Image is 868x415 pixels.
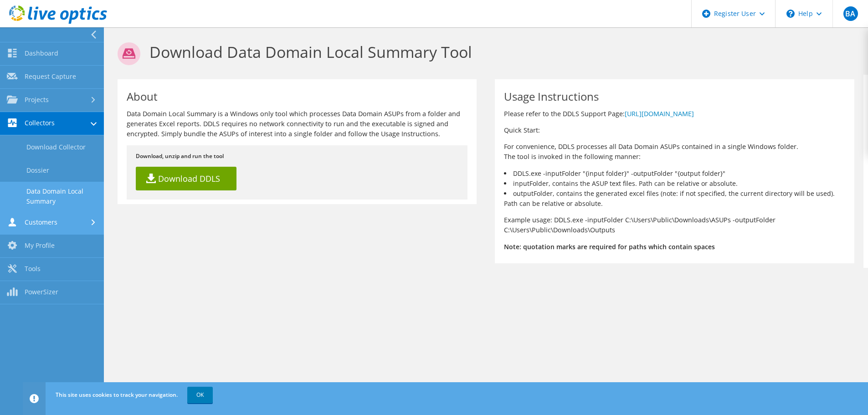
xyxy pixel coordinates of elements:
p: Data Domain Local Summary is a Windows only tool which processes Data Domain ASUPs from a folder ... [127,109,467,139]
li: outputFolder, contains the generated excel files (note: if not specified, the current directory w... [504,189,845,209]
a: OK [187,387,213,403]
span: BA [843,6,858,21]
h1: Download Data Domain Local Summary Tool [118,42,850,65]
a: [URL][DOMAIN_NAME] [625,109,694,118]
h1: About [127,91,463,102]
b: Note: quotation marks are required for paths which contain spaces [504,242,715,251]
p: Example usage: DDLS.exe -inputFolder C:\Users\Public\Downloads\ASUPs -outputFolder C:\Users\Publi... [504,215,845,235]
p: Please refer to the DDLS Support Page: [504,109,845,119]
p: Quick Start: [504,125,845,135]
li: DDLS.exe -inputFolder "{input folder}" -outputFolder "{output folder}" [504,169,845,179]
p: For convenience, DDLS processes all Data Domain ASUPs contained in a single Windows folder. The t... [504,142,845,162]
h1: Usage Instructions [504,91,840,102]
a: Download DDLS [136,167,236,190]
li: inputFolder, contains the ASUP text files. Path can be relative or absolute. [504,179,845,189]
span: This site uses cookies to track your navigation. [56,391,178,399]
p: Download, unzip and run the tool [136,151,458,161]
svg: \n [786,10,795,18]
